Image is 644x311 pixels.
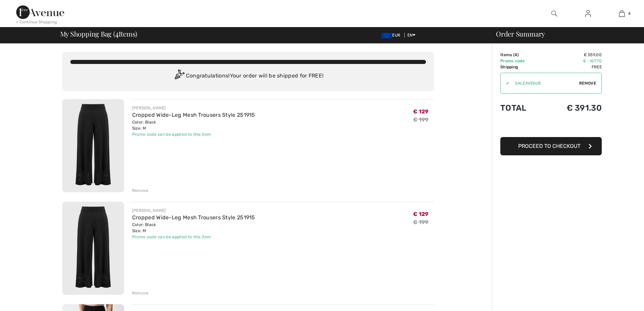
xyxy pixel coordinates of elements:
[16,5,64,19] img: 1ère Avenue
[580,9,596,18] a: Sign In
[132,131,255,137] div: Promo code can be applied to this item
[509,73,579,93] input: Promo code
[62,99,124,192] img: Cropped Wide-Leg Mesh Trousers Style 251915
[544,96,602,119] td: € 391.30
[544,58,602,64] td: € -167.70
[132,214,255,221] a: Cropped Wide-Leg Mesh Trousers Style 251915
[413,211,429,217] span: € 129
[500,58,544,64] td: Promo code
[500,52,544,58] td: Items ( )
[413,108,429,115] span: € 129
[605,9,638,18] a: 4
[544,52,602,58] td: € 559.00
[16,19,57,25] div: < Continue Shopping
[413,116,429,123] s: € 199
[579,80,596,86] span: Remove
[62,202,124,295] img: Cropped Wide-Leg Mesh Trousers Style 251915
[132,105,255,111] div: [PERSON_NAME]
[500,119,602,135] iframe: PayPal
[132,112,255,118] a: Cropped Wide-Leg Mesh Trousers Style 251915
[619,9,625,18] img: My Bag
[132,187,149,194] div: Remove
[407,33,416,38] span: EN
[500,137,602,155] button: Proceed to Checkout
[132,290,149,296] div: Remove
[381,33,392,38] img: Euro
[132,119,255,131] div: Color: Black Size: M
[172,69,186,83] img: Congratulation2.svg
[70,69,426,83] div: Congratulations! Your order will be shipped for FREE!
[115,29,119,38] span: 4
[381,33,403,38] span: EUR
[628,10,630,17] span: 4
[551,9,557,18] img: search the website
[500,64,544,70] td: Shipping
[585,9,591,18] img: My Info
[501,80,509,86] div: ✔
[544,64,602,70] td: Free
[518,143,580,149] span: Proceed to Checkout
[413,219,429,225] s: € 199
[515,52,517,57] span: 4
[132,222,255,234] div: Color: Black Size: M
[132,207,255,214] div: [PERSON_NAME]
[132,234,255,240] div: Promo code can be applied to this item
[60,30,138,37] span: My Shopping Bag ( Items)
[500,96,544,119] td: Total
[488,30,640,37] div: Order Summary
